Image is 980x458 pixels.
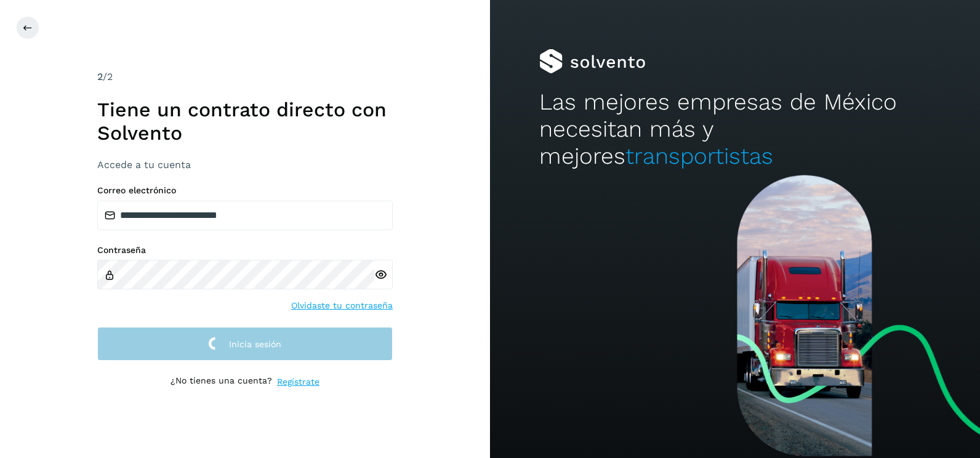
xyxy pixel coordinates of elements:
button: Inicia sesión [97,327,393,361]
a: Olvidaste tu contraseña [291,299,393,312]
label: Contraseña [97,245,393,255]
a: Regístrate [277,376,319,388]
span: Inicia sesión [229,340,281,348]
h2: Las mejores empresas de México necesitan más y mejores [539,89,931,171]
span: 2 [97,71,103,82]
h3: Accede a tu cuenta [97,159,393,171]
h1: Tiene un contrato directo con Solvento [97,98,393,145]
div: /2 [97,70,393,84]
span: transportistas [625,143,773,169]
p: ¿No tienes una cuenta? [171,376,272,388]
label: Correo electrónico [97,185,393,196]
